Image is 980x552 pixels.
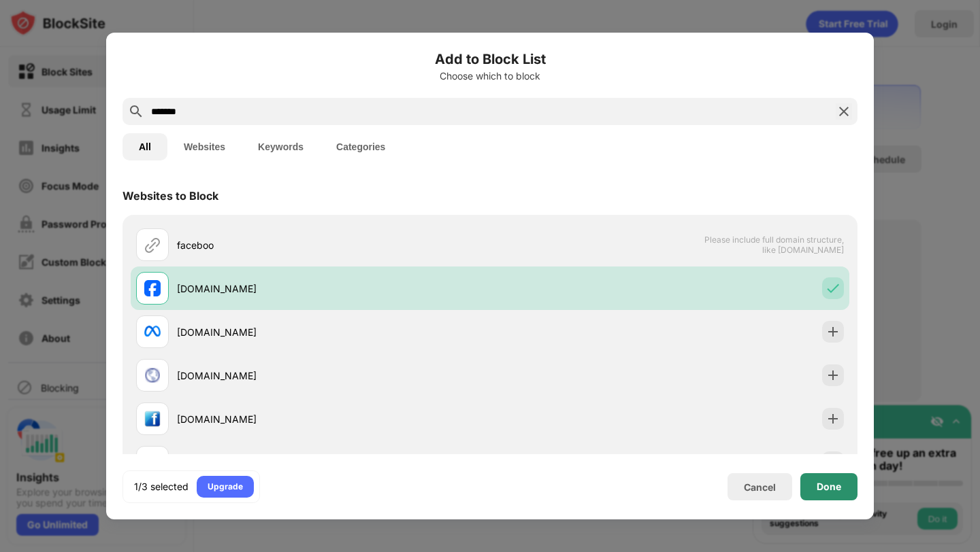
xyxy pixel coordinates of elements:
h6: Add to Block List [122,49,857,69]
div: Upgrade [208,480,243,494]
button: Categories [320,133,402,160]
div: 1/3 selected [134,480,189,494]
div: Done [817,481,841,492]
button: All [122,133,167,160]
img: url.svg [144,237,161,253]
div: Cancel [744,481,776,493]
img: search.svg [128,103,144,120]
img: favicons [144,367,161,383]
img: favicons [144,411,161,427]
button: Websites [167,133,242,160]
div: Websites to Block [122,189,218,203]
img: favicons [144,324,161,340]
img: favicons [144,280,161,296]
button: Keywords [242,133,320,160]
div: Choose which to block [122,71,857,82]
span: Please include full domain structure, like [DOMAIN_NAME] [704,235,844,255]
div: [DOMAIN_NAME] [177,368,490,383]
img: search-close [836,103,852,120]
div: [DOMAIN_NAME] [177,281,490,296]
div: [DOMAIN_NAME] [177,412,490,426]
div: faceboo [177,238,490,252]
div: [DOMAIN_NAME] [177,325,490,339]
